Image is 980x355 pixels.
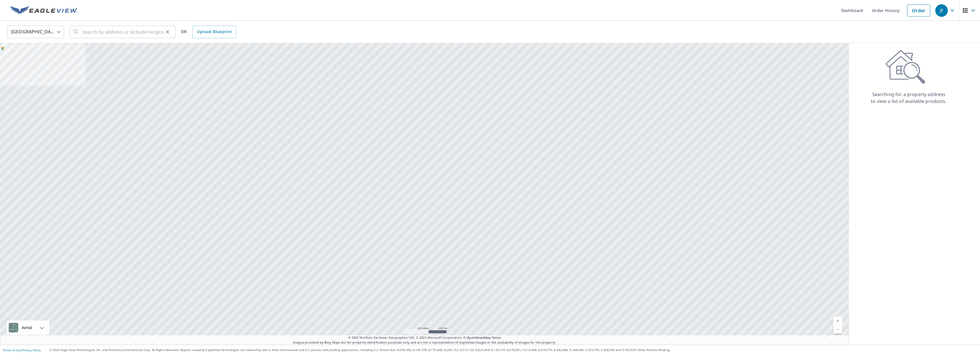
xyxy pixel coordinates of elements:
div: Aerial [20,321,34,335]
a: Upload Blueprint [192,26,236,38]
p: | [3,348,41,352]
a: OpenStreetMap [467,335,491,340]
img: EV Logo [10,6,77,15]
p: © 2025 Eagle View Technologies, Inc. and Pictometry International Corp. All Rights Reserved. Repo... [49,348,977,352]
a: Order [907,5,930,17]
input: Search by address or latitude-longitude [82,24,164,40]
a: Current Level 5, Zoom In [834,317,842,325]
div: OR [181,26,236,38]
a: Current Level 5, Zoom Out [834,325,842,334]
button: Clear [164,28,171,36]
div: Aerial [7,321,49,335]
p: Searching for a property address to view a list of available products. [871,91,947,105]
a: Privacy Policy [22,348,41,352]
a: Terms of Use [3,348,21,352]
div: JF [935,4,948,17]
span: © 2025 TomTom, Earthstar Geographics SIO, © 2025 Microsoft Corporation, © [348,335,501,340]
span: Upload Blueprint [197,28,232,35]
a: Terms [492,335,501,340]
div: [GEOGRAPHIC_DATA] [7,24,64,40]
